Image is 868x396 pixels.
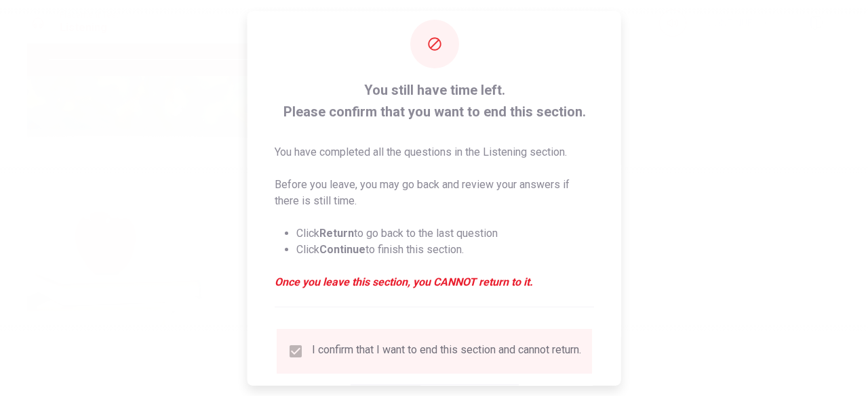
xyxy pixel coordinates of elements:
p: Before you leave, you may go back and review your answers if there is still time. [275,177,594,209]
strong: Return [319,227,354,240]
p: You have completed all the questions in the Listening section. [275,144,594,160]
li: Click to finish this section. [296,242,594,258]
span: You still have time left. Please confirm that you want to end this section. [275,79,594,123]
li: Click to go back to the last question [296,225,594,242]
em: Once you leave this section, you CANNOT return to it. [275,274,594,290]
div: I confirm that I want to end this section and cannot return. [312,343,581,359]
strong: Continue [319,243,366,256]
